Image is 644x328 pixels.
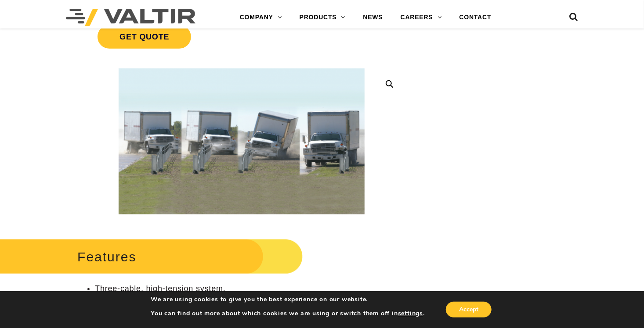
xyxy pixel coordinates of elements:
[95,284,405,294] li: Three-cable, high-tension system.
[66,9,195,26] img: Valtir
[392,9,451,26] a: CAREERS
[451,9,500,26] a: CONTACT
[98,25,191,49] span: Get Quote
[355,9,392,26] a: NEWS
[77,14,405,59] a: Get Quote
[446,302,492,317] button: Accept
[398,310,423,317] button: settings
[231,9,291,26] a: COMPANY
[151,296,425,303] p: We are using cookies to give you the best experience on our website.
[151,310,425,317] p: You can find out more about which cookies we are using or switch them off in .
[291,9,355,26] a: PRODUCTS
